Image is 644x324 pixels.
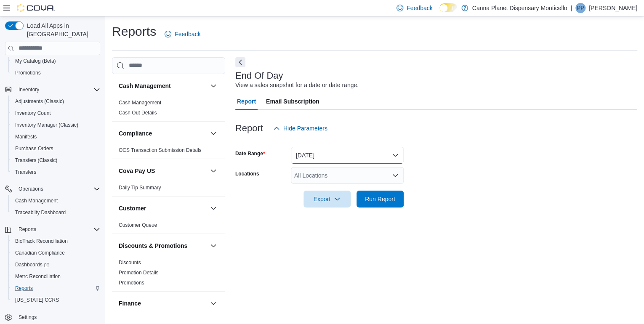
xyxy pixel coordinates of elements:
input: Dark Mode [439,3,457,12]
p: [PERSON_NAME] [589,3,637,13]
button: Metrc Reconciliation [8,271,104,282]
span: Promotions [15,69,41,76]
span: Traceabilty Dashboard [12,207,100,218]
span: Export [309,191,346,207]
a: Promotions [119,280,144,286]
button: Discounts & Promotions [119,242,207,250]
h3: Discounts & Promotions [119,242,187,250]
span: Purchase Orders [12,143,100,154]
button: Inventory [15,85,43,95]
a: My Catalog (Beta) [12,56,59,66]
a: Adjustments (Classic) [12,96,67,106]
a: Cash Out Details [119,110,157,116]
button: Inventory Count [8,107,104,119]
button: Customer [208,203,218,213]
span: Reports [12,283,100,293]
span: Transfers [15,169,36,175]
a: Reports [12,283,36,293]
a: Traceabilty Dashboard [12,207,69,218]
h3: Cova Pay US [119,167,155,175]
button: Compliance [119,129,207,138]
span: Inventory Manager (Classic) [12,120,100,130]
a: Discounts [119,260,141,266]
a: Transfers [12,167,40,177]
span: Purchase Orders [15,145,53,152]
span: My Catalog (Beta) [15,58,56,64]
h3: Customer [119,204,146,212]
a: Customer Queue [119,222,157,228]
h3: Report [235,123,263,133]
span: Promotions [12,68,100,78]
span: Inventory [19,86,39,93]
h3: End Of Day [235,71,283,81]
span: Run Report [365,195,395,203]
a: Dashboards [12,260,52,270]
span: Reports [19,226,36,233]
span: Customer Queue [119,222,157,228]
span: OCS Transaction Submission Details [119,147,202,154]
button: Export [303,191,351,207]
button: Next [235,57,245,67]
a: Transfers (Classic) [12,155,61,165]
button: Transfers [8,166,104,178]
span: Metrc Reconciliation [12,271,100,282]
span: Discounts [119,259,141,266]
a: Feedback [161,26,204,42]
span: Operations [15,184,100,194]
button: Compliance [208,128,218,138]
span: [US_STATE] CCRS [15,297,59,303]
span: Email Subscription [266,93,319,110]
a: Purchase Orders [12,143,57,154]
span: Settings [19,314,37,321]
button: Run Report [357,191,404,207]
span: Reports [15,224,100,234]
a: Daily Tip Summary [119,185,161,191]
button: Finance [119,299,207,308]
div: Cash Management [112,98,225,121]
span: PP [577,3,584,13]
span: Canadian Compliance [12,248,100,258]
span: Adjustments (Classic) [12,96,100,106]
span: Metrc Reconciliation [15,273,61,280]
div: Discounts & Promotions [112,258,225,291]
a: BioTrack Reconciliation [12,236,71,246]
span: Inventory Count [12,108,100,118]
button: [US_STATE] CCRS [8,294,104,306]
button: Discounts & Promotions [208,241,218,251]
button: Manifests [8,131,104,143]
span: Cash Management [12,196,100,206]
button: Inventory Manager (Classic) [8,119,104,131]
span: GL Account Totals [119,317,159,324]
a: Inventory Manager (Classic) [12,120,82,130]
span: BioTrack Reconciliation [15,238,68,244]
a: Cash Management [12,196,61,206]
span: Settings [15,312,100,322]
button: Inventory [2,84,104,96]
span: Manifests [12,132,100,142]
button: Cova Pay US [119,167,207,175]
span: Feedback [175,30,200,38]
button: My Catalog (Beta) [8,55,104,67]
button: Operations [2,183,104,195]
button: Promotions [8,67,104,79]
button: [DATE] [291,147,404,164]
span: Transfers [12,167,100,177]
h1: Reports [112,23,156,40]
button: Reports [15,224,40,234]
span: Hide Parameters [283,124,327,133]
span: Promotion Details [119,269,159,276]
button: Finance [208,298,218,308]
label: Locations [235,170,259,177]
a: [US_STATE] CCRS [12,295,62,305]
h3: Finance [119,299,141,308]
button: Purchase Orders [8,143,104,154]
span: Transfers (Classic) [15,157,57,164]
button: Traceabilty Dashboard [8,207,104,218]
span: BioTrack Reconciliation [12,236,100,246]
p: Canna Planet Dispensary Monticello [472,3,567,13]
a: Inventory Count [12,108,54,118]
